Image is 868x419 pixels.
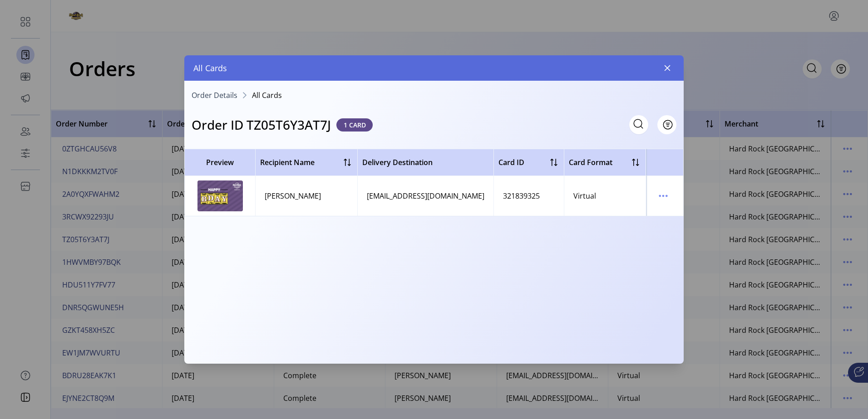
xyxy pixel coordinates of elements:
div: [PERSON_NAME] [265,190,321,201]
div: 321839325 [503,190,540,201]
div: [EMAIL_ADDRESS][DOMAIN_NAME] [367,190,484,201]
span: Recipient Name [260,157,315,168]
a: Order Details [192,92,237,99]
div: Virtual [573,190,596,201]
span: Delivery Destination [362,157,433,168]
button: menu [656,189,671,203]
h3: Order ID TZ05T6Y3AT7J [192,115,331,134]
span: Card Format [569,157,612,168]
span: 1 CARD [336,118,373,132]
img: preview [197,180,243,211]
span: Card ID [498,157,524,168]
span: All Cards [193,62,227,74]
span: All Cards [252,92,282,99]
span: Preview [189,157,251,168]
